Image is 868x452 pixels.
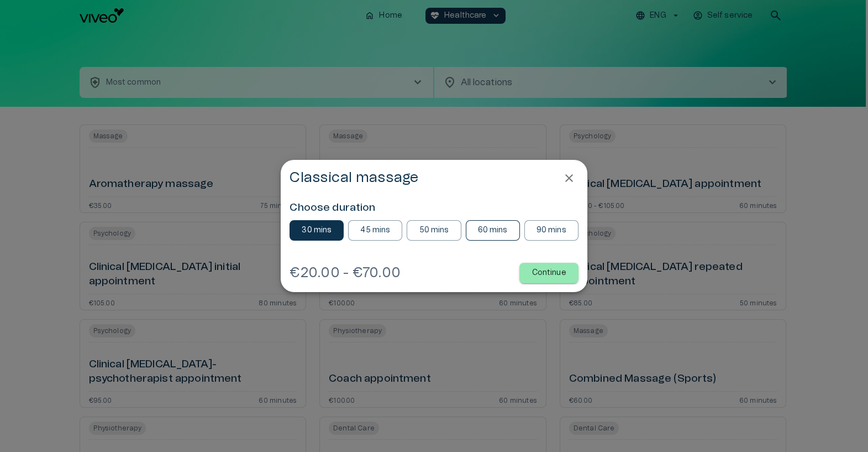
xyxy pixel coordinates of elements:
p: 60 mins [478,225,508,236]
p: Continue [532,267,566,279]
button: 60 mins [466,220,520,241]
button: Close [560,169,578,188]
button: 45 mins [348,220,402,241]
h6: Choose duration [290,201,578,216]
p: 50 mins [419,225,449,236]
button: 30 mins [290,220,344,241]
button: Continue [519,263,578,283]
button: 90 mins [524,220,578,241]
p: 90 mins [536,225,566,236]
h4: Classical massage [290,169,418,186]
h4: €20.00 - €70.00 [290,264,401,282]
p: 30 mins [302,225,332,236]
button: 50 mins [407,220,461,241]
p: 45 mins [360,225,390,236]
